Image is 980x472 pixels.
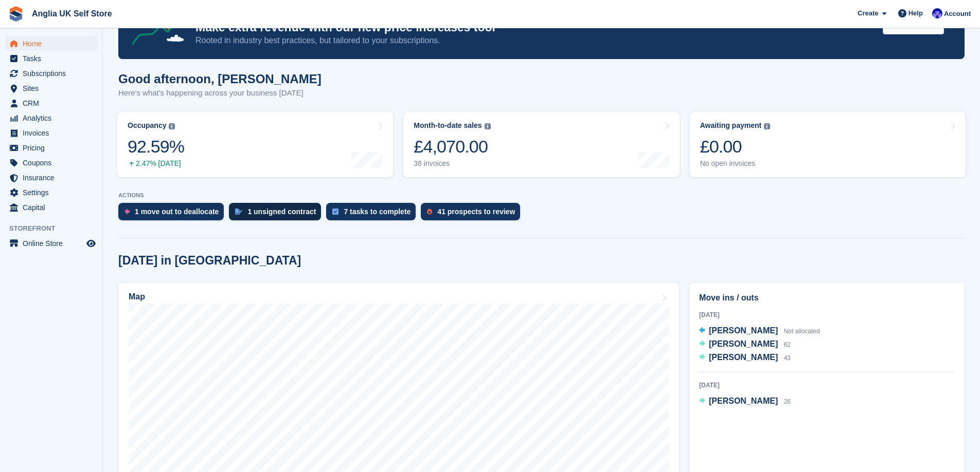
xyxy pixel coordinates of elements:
[169,123,175,129] img: icon-info-grey-7440780725fd019a000dd9b08b2336e03edf1995a4989e88bcd33f0948082b44.svg
[414,159,490,168] div: 38 invoices
[23,36,84,51] span: Home
[485,123,491,129] img: icon-info-grey-7440780725fd019a000dd9b08b2336e03edf1995a4989e88bcd33f0948082b44.svg
[784,341,791,348] span: 62
[699,338,791,351] a: [PERSON_NAME] 62
[700,136,771,157] div: £0.00
[437,207,515,216] div: 41 prospects to review
[709,353,778,362] span: [PERSON_NAME]
[5,111,97,125] a: menu
[23,141,84,155] span: Pricing
[128,159,184,168] div: 2.47% [DATE]
[129,292,145,301] h2: Map
[8,6,24,22] img: stora-icon-8386f47178a22dfd0bd8f6a31ec36ba5ce8667c1dd55bd0f319d3a0aa187defe.svg
[709,397,778,405] span: [PERSON_NAME]
[235,209,242,215] img: contract_signature_icon-13c848040528278c33f63329250d36e43548de30e8caae1d1a13099fd9432cc5.svg
[5,236,97,251] a: menu
[28,5,116,22] a: Anglia UK Self Store
[344,207,411,216] div: 7 tasks to complete
[135,207,219,216] div: 1 move out to deallocate
[118,254,301,268] h2: [DATE] in [GEOGRAPHIC_DATA]
[858,8,878,18] span: Create
[699,351,791,365] a: [PERSON_NAME] 43
[5,156,97,170] a: menu
[709,339,778,348] span: [PERSON_NAME]
[699,292,955,304] h2: Move ins / outs
[427,209,432,215] img: prospect-51fa495bee0391a8d652442698ab0144808aea92771e9ea1ae160a38d050c398.svg
[23,51,84,66] span: Tasks
[784,398,791,405] span: 26
[247,207,316,216] div: 1 unsigned contract
[195,35,875,46] p: Rooted in industry best practices, but tailored to your subscriptions.
[128,121,166,130] div: Occupancy
[908,8,923,18] span: Help
[23,96,84,110] span: CRM
[23,236,84,251] span: Online Store
[23,171,84,185] span: Insurance
[23,200,84,215] span: Capital
[699,310,955,319] div: [DATE]
[9,223,102,234] span: Storefront
[690,112,966,177] a: Awaiting payment £0.00 No open invoices
[699,325,820,338] a: [PERSON_NAME] Not allocated
[5,51,97,66] a: menu
[5,36,97,51] a: menu
[5,66,97,81] a: menu
[118,192,965,199] p: ACTIONS
[700,121,762,130] div: Awaiting payment
[944,9,971,19] span: Account
[229,203,326,225] a: 1 unsigned contract
[118,72,322,86] h1: Good afternoon, [PERSON_NAME]
[414,136,490,157] div: £4,070.00
[5,200,97,215] a: menu
[326,203,421,225] a: 7 tasks to complete
[699,395,791,408] a: [PERSON_NAME] 26
[117,112,393,177] a: Occupancy 92.59% 2.47% [DATE]
[403,112,679,177] a: Month-to-date sales £4,070.00 38 invoices
[5,185,97,200] a: menu
[709,326,778,335] span: [PERSON_NAME]
[5,126,97,140] a: menu
[932,8,942,18] img: Lewis Scotney
[784,354,791,362] span: 43
[764,123,770,129] img: icon-info-grey-7440780725fd019a000dd9b08b2336e03edf1995a4989e88bcd33f0948082b44.svg
[23,126,84,140] span: Invoices
[700,159,771,168] div: No open invoices
[23,66,84,81] span: Subscriptions
[332,209,338,215] img: task-75834270c22a3079a89374b754ae025e5fb1db73e45f91037f5363f120a921f8.svg
[5,171,97,185] a: menu
[23,111,84,125] span: Analytics
[85,237,97,250] a: Preview store
[421,203,525,225] a: 41 prospects to review
[23,81,84,96] span: Sites
[118,203,229,225] a: 1 move out to deallocate
[23,185,84,200] span: Settings
[5,81,97,96] a: menu
[784,328,820,335] span: Not allocated
[118,87,322,99] p: Here's what's happening across your business [DATE]
[5,96,97,110] a: menu
[5,141,97,155] a: menu
[124,209,130,215] img: move_outs_to_deallocate_icon-f764333ba52eb49d3ac5e1228854f67142a1ed5810a6f6cc68b1a99e826820c5.svg
[414,121,482,130] div: Month-to-date sales
[128,136,184,157] div: 92.59%
[699,381,955,390] div: [DATE]
[23,156,84,170] span: Coupons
